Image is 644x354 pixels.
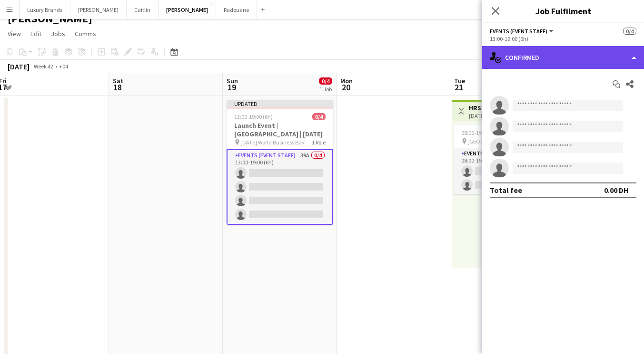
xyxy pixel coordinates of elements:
span: Sun [227,77,238,85]
button: Events (Event Staff) [490,28,555,35]
span: 0/4 [623,28,636,35]
app-job-card: 08:00-19:00 (11h)0/2 [GEOGRAPHIC_DATA]1 RoleEvents (Hostess)2A0/208:00-19:00 (11h) [454,125,560,194]
a: Edit [27,28,45,40]
span: Sat [113,77,123,85]
span: Mon [340,77,353,85]
span: 0/4 [319,77,332,85]
span: [DATE] World Business Bay [240,139,305,146]
span: View [8,29,21,38]
span: 08:00-19:00 (11h) [461,129,503,136]
span: 13:00-19:00 (6h) [234,113,273,120]
button: Radouane [216,0,257,19]
button: [PERSON_NAME] [159,0,216,19]
div: Confirmed [482,46,644,69]
h3: Job Fulfilment [482,5,644,17]
span: Week 42 [31,63,55,70]
span: 19 [225,82,238,93]
div: 0.00 DH [604,185,629,195]
span: 18 [111,82,123,93]
div: 13:00-19:00 (6h) [490,35,636,42]
h3: Launch Event | [GEOGRAPHIC_DATA] | [DATE] [227,121,333,138]
span: 20 [339,82,353,93]
div: [DATE] → [DATE] [469,112,517,119]
span: 21 [453,82,465,93]
div: Total fee [490,185,522,195]
app-card-role: Events (Event Staff)39A0/413:00-19:00 (6h) [227,149,333,225]
app-job-card: Updated13:00-19:00 (6h)0/4Launch Event | [GEOGRAPHIC_DATA] | [DATE] [DATE] World Business Bay1 Ro... [227,100,333,225]
h3: HRSE Exhibition [469,104,517,112]
a: Jobs [47,28,69,40]
div: Updated [227,100,333,107]
button: [PERSON_NAME] [70,0,127,19]
a: View [4,28,25,40]
span: [GEOGRAPHIC_DATA] [467,138,520,145]
span: Tue [454,77,465,85]
span: Events (Event Staff) [490,28,547,35]
span: Comms [75,29,96,38]
span: Jobs [51,29,65,38]
app-card-role: Events (Hostess)2A0/208:00-19:00 (11h) [454,148,560,194]
span: 0/4 [312,113,326,120]
div: [DATE] [8,62,30,71]
button: Caitlin [127,0,159,19]
div: 1 Job [319,86,332,93]
button: Luxury Brands [20,0,70,19]
span: Edit [30,29,41,38]
a: Comms [71,28,100,40]
div: +04 [59,63,68,70]
span: 1 Role [312,139,326,146]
